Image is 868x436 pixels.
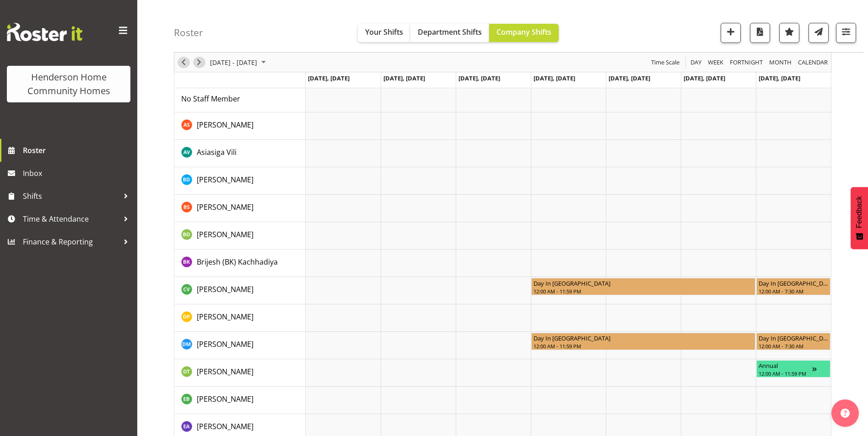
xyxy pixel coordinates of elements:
span: Finance & Reporting [23,235,119,249]
span: Department Shifts [418,27,482,37]
span: [PERSON_NAME] [197,202,253,212]
a: [PERSON_NAME] [197,284,253,295]
span: [PERSON_NAME] [197,284,253,294]
span: Shifts [23,189,119,203]
td: Cheenee Vargas resource [174,277,306,304]
img: Rosterit website logo [7,23,82,41]
button: Next [193,57,205,68]
td: Daniel Marticio resource [174,332,306,359]
span: [DATE], [DATE] [458,74,500,82]
div: 12:00 AM - 7:30 AM [759,342,828,350]
span: Roster [23,144,133,157]
div: Day In [GEOGRAPHIC_DATA] [534,278,753,287]
td: Daljeet Prasad resource [174,304,306,332]
span: Day [690,57,702,68]
span: Inbox [23,166,133,180]
div: Next [191,53,207,72]
span: Your Shifts [365,27,403,37]
td: Arshdeep Singh resource [174,112,306,140]
span: [DATE], [DATE] [684,74,725,82]
span: [DATE], [DATE] [609,74,650,82]
button: Add a new shift [721,23,741,43]
div: Day In [GEOGRAPHIC_DATA] [534,333,753,342]
td: Billie Sothern resource [174,195,306,222]
span: Company Shifts [496,27,551,37]
button: Fortnight [728,57,765,68]
button: Department Shifts [410,24,489,42]
a: [PERSON_NAME] [197,174,253,185]
button: Send a list of all shifts for the selected filtered period to all rostered employees. [809,23,829,43]
span: [PERSON_NAME] [197,421,253,431]
a: [PERSON_NAME] [197,229,253,240]
span: [DATE], [DATE] [534,74,575,82]
div: 12:00 AM - 7:30 AM [759,287,828,295]
div: Previous [176,53,191,72]
button: Your Shifts [358,24,410,42]
span: Fortnight [729,57,764,68]
a: Asiasiga Vili [197,147,237,158]
a: [PERSON_NAME] [197,393,253,404]
a: [PERSON_NAME] [197,311,253,322]
span: Asiasiga Vili [197,147,237,157]
img: help-xxl-2.png [841,409,850,418]
span: Feedback [855,196,863,228]
td: Asiasiga Vili resource [174,140,306,167]
div: Henderson Home Community Homes [16,70,121,98]
div: Annual [759,361,812,370]
a: [PERSON_NAME] [197,202,253,213]
button: Timeline Month [768,57,793,68]
button: Previous [178,57,190,68]
div: Dipika Thapa"s event - Annual Begin From Sunday, October 12, 2025 at 12:00:00 AM GMT+13:00 Ends A... [756,360,830,378]
td: Dipika Thapa resource [174,359,306,387]
span: calendar [797,57,829,68]
button: Filter Shifts [836,23,856,43]
button: Highlight an important date within the roster. [779,23,799,43]
button: Time Scale [650,57,681,68]
button: October 06 - 12, 2025 [209,57,270,68]
span: [PERSON_NAME] [197,394,253,404]
div: Daniel Marticio"s event - Day In Lieu Begin From Thursday, October 9, 2025 at 12:00:00 AM GMT+13:... [531,333,755,350]
div: Daniel Marticio"s event - Day In Lieu Begin From Sunday, October 12, 2025 at 12:00:00 AM GMT+13:0... [756,333,830,350]
a: No Staff Member [181,93,240,104]
span: Week [707,57,724,68]
span: [PERSON_NAME] [197,367,253,377]
span: [PERSON_NAME] [197,229,253,239]
a: [PERSON_NAME] [197,339,253,350]
button: Company Shifts [489,24,559,42]
span: [DATE], [DATE] [308,74,350,82]
span: [PERSON_NAME] [197,120,253,130]
span: [PERSON_NAME] [197,175,253,185]
div: Day In [GEOGRAPHIC_DATA] [759,333,828,342]
span: Time & Attendance [23,212,119,226]
div: Day In [GEOGRAPHIC_DATA] [759,278,828,287]
span: No Staff Member [181,94,240,104]
div: 12:00 AM - 11:59 PM [534,287,753,295]
a: Brijesh (BK) Kachhadiya [197,256,278,267]
td: Eloise Bailey resource [174,387,306,414]
td: Barbara Dunlop resource [174,167,306,195]
span: [DATE] - [DATE] [209,57,258,68]
span: [PERSON_NAME] [197,339,253,349]
span: [PERSON_NAME] [197,312,253,322]
span: [DATE], [DATE] [383,74,425,82]
div: Cheenee Vargas"s event - Day In Lieu Begin From Sunday, October 12, 2025 at 12:00:00 AM GMT+13:00... [756,278,830,295]
span: [DATE], [DATE] [759,74,800,82]
td: Billie-Rose Dunlop resource [174,222,306,250]
h4: Roster [174,27,203,38]
button: Timeline Day [689,57,703,68]
a: [PERSON_NAME] [197,119,253,130]
div: 12:00 AM - 11:59 PM [534,342,753,350]
span: Month [768,57,793,68]
button: Download a PDF of the roster according to the set date range. [750,23,770,43]
a: [PERSON_NAME] [197,421,253,432]
a: [PERSON_NAME] [197,366,253,377]
td: Brijesh (BK) Kachhadiya resource [174,250,306,277]
div: Cheenee Vargas"s event - Day In Lieu Begin From Thursday, October 9, 2025 at 12:00:00 AM GMT+13:0... [531,278,755,295]
button: Feedback - Show survey [851,187,868,249]
span: Time Scale [650,57,680,68]
div: 12:00 AM - 11:59 PM [759,370,812,377]
button: Month [797,57,830,68]
td: No Staff Member resource [174,85,306,112]
button: Timeline Week [706,57,725,68]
